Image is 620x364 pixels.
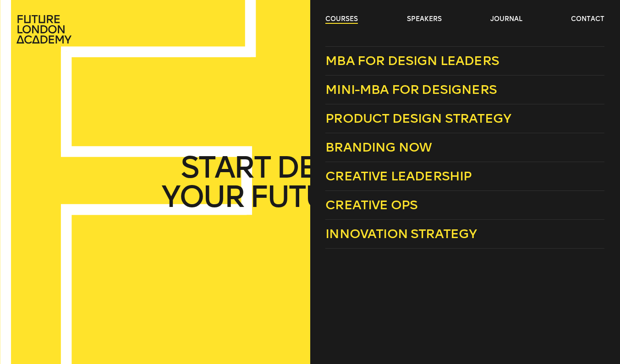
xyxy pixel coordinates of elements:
a: Product Design Strategy [325,104,604,133]
span: Innovation Strategy [325,226,477,241]
a: courses [325,15,358,24]
span: Branding Now [325,140,432,155]
a: Mini-MBA for Designers [325,76,604,104]
a: Creative Leadership [325,162,604,191]
span: Product Design Strategy [325,111,511,126]
a: journal [490,15,522,24]
a: Creative Ops [325,191,604,220]
a: Innovation Strategy [325,220,604,249]
span: Creative Leadership [325,168,472,184]
span: Mini-MBA for Designers [325,82,497,97]
span: Creative Ops [325,197,417,212]
a: Branding Now [325,133,604,162]
span: MBA for Design Leaders [325,53,499,68]
a: speakers [407,15,442,24]
a: MBA for Design Leaders [325,46,604,76]
a: contact [571,15,604,24]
